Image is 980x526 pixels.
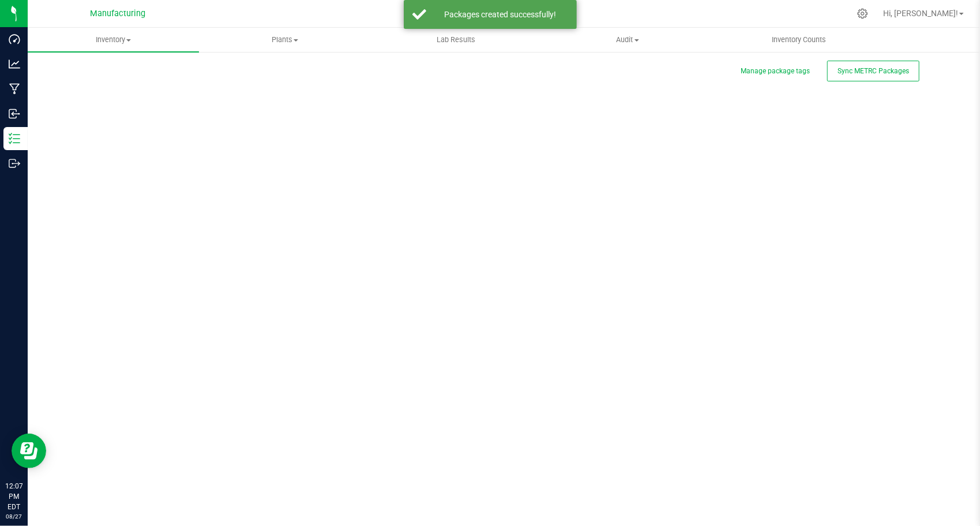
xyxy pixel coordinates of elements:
a: Plants [199,28,370,52]
inline-svg: Manufacturing [9,83,20,95]
span: Hi, [PERSON_NAME]! [883,9,958,18]
inline-svg: Inventory [9,133,20,144]
p: 08/27 [5,512,22,521]
p: 12:07 PM EDT [5,481,22,512]
span: Sync METRC Packages [838,67,909,75]
a: Inventory [28,28,199,52]
a: Audit [542,28,714,52]
div: Packages created successfully! [433,9,568,20]
span: Audit [543,35,713,45]
span: Plants [200,35,370,45]
span: Inventory Counts [756,35,842,45]
iframe: Resource center [12,434,46,468]
span: Lab Results [421,35,491,45]
inline-svg: Dashboard [9,33,20,45]
inline-svg: Inbound [9,108,20,120]
inline-svg: Outbound [9,158,20,169]
inline-svg: Analytics [9,58,20,70]
span: Inventory [28,35,199,45]
div: Manage settings [855,8,870,19]
button: Sync METRC Packages [827,61,919,81]
a: Inventory Counts [714,28,885,52]
a: Lab Results [370,28,542,52]
span: Manufacturing [90,9,145,18]
button: Manage package tags [741,66,810,76]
